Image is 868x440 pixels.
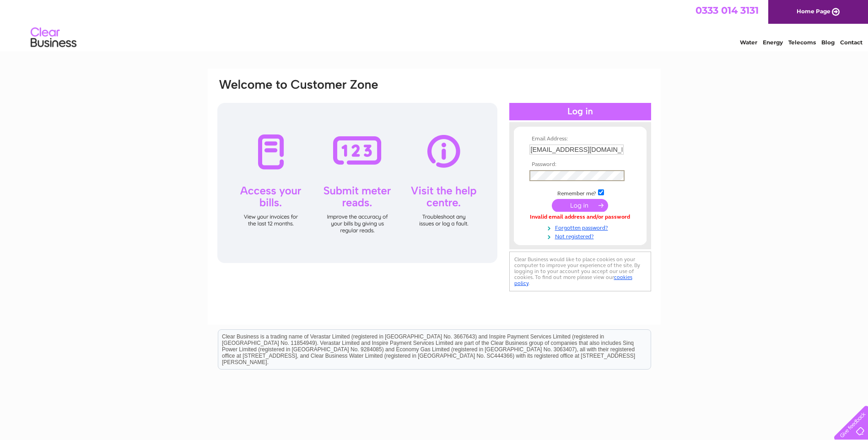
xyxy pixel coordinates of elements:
[514,274,632,286] a: cookies policy
[763,39,783,46] a: Energy
[740,39,757,46] a: Water
[695,5,759,16] a: 0333 014 3131
[529,214,631,220] div: Invalid email address and/or password
[552,199,608,212] input: Submit
[821,39,835,46] a: Blog
[840,39,863,46] a: Contact
[529,223,633,231] a: Forgotten password?
[529,231,633,240] a: Not registered?
[788,39,816,46] a: Telecoms
[527,136,633,142] th: Email Address:
[527,188,633,197] td: Remember me?
[527,161,633,168] th: Password:
[218,5,651,44] div: Clear Business is a trading name of Verastar Limited (registered in [GEOGRAPHIC_DATA] No. 3667643...
[509,252,651,291] div: Clear Business would like to place cookies on your computer to improve your experience of the sit...
[30,24,77,52] img: logo.png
